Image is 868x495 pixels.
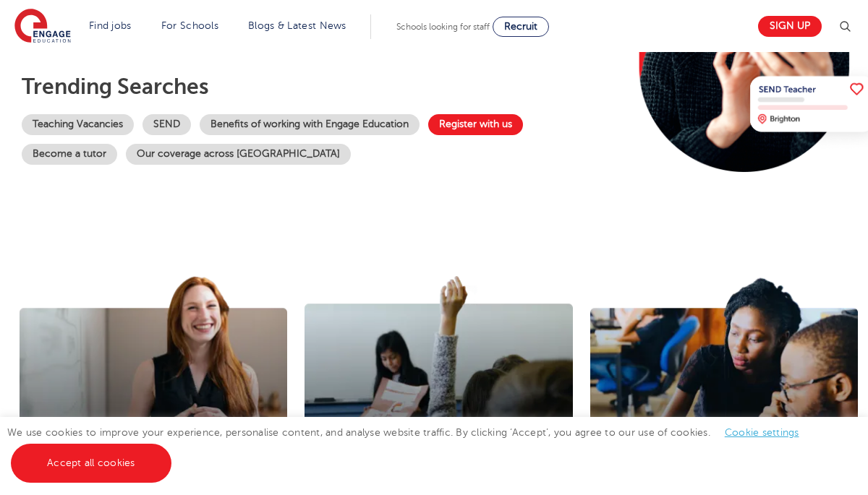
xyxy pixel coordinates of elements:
[22,144,117,165] a: Become a tutor
[758,16,822,37] a: Sign up
[126,144,351,165] a: Our coverage across [GEOGRAPHIC_DATA]
[89,20,132,31] a: Find jobs
[200,114,420,135] a: Benefits of working with Engage Education
[428,114,523,135] a: Register with us
[725,427,799,438] a: Cookie settings
[248,20,346,31] a: Blogs & Latest News
[161,20,218,31] a: For Schools
[11,444,171,483] a: Accept all cookies
[22,114,134,135] a: Teaching Vacancies
[14,9,71,45] img: Engage Education
[22,74,605,100] p: Trending searches
[493,17,549,37] a: Recruit
[7,427,814,468] span: We use cookies to improve your experience, personalise content, and analyse website traffic. By c...
[396,22,490,32] span: Schools looking for staff
[142,114,191,135] a: SEND
[504,21,537,32] span: Recruit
